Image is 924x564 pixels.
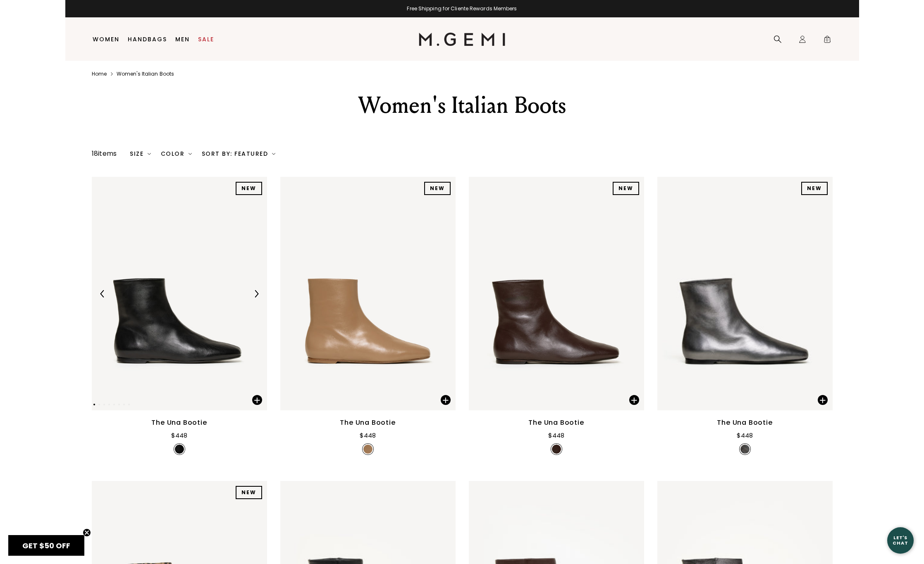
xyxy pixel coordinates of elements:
[717,418,772,428] div: The Una Bootie
[22,540,70,551] span: GET $50 OFF
[117,71,174,77] a: Women's italian boots
[340,418,395,428] div: The Una Bootie
[202,150,275,157] div: Sort By: Featured
[613,182,639,195] div: NEW
[236,182,262,195] div: NEW
[552,445,561,454] img: v_7402721116219_SWATCH_50x.jpg
[528,418,584,428] div: The Una Bootie
[801,182,828,195] div: NEW
[198,36,214,43] a: Sale
[8,535,84,556] div: GET $50 OFFClose teaser
[92,177,267,458] a: Previous ArrowNext ArrowThe Una Bootie$448
[92,177,267,410] img: The Una Bootie
[360,431,376,440] div: $448
[83,528,91,537] button: Close teaser
[319,90,606,120] div: Women's Italian Boots
[740,445,750,454] img: v_7402721181755_SWATCH_50x.jpg
[737,431,753,440] div: $448
[92,71,107,77] a: Home
[171,431,187,440] div: $448
[253,290,260,297] img: Next Arrow
[161,150,192,157] div: Color
[272,152,275,155] img: chevron-down.svg
[151,418,207,428] div: The Una Bootie
[175,36,190,43] a: Men
[424,182,451,195] div: NEW
[887,535,914,545] div: Let's Chat
[236,486,262,499] div: NEW
[657,177,833,458] a: The Una Bootie$448
[469,177,644,410] img: The Una Bootie
[92,149,117,159] div: 18 items
[130,150,151,157] div: Size
[189,152,192,155] img: chevron-down.svg
[175,445,184,454] img: v_7402721083451_SWATCH_50x.jpg
[363,445,372,454] img: v_7402721148987_SWATCH_50x.jpg
[823,37,831,45] span: 0
[99,290,106,297] img: Previous Arrow
[469,177,644,458] a: The Una Bootie$448
[419,33,505,46] img: M.Gemi
[148,152,151,155] img: chevron-down.svg
[93,36,119,43] a: Women
[548,431,564,440] div: $448
[657,177,833,410] img: The Una Bootie
[128,36,167,43] a: Handbags
[65,5,859,12] div: Free Shipping for Cliente Rewards Members
[280,177,456,410] img: The Una Bootie
[280,177,456,458] a: The Una Bootie$448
